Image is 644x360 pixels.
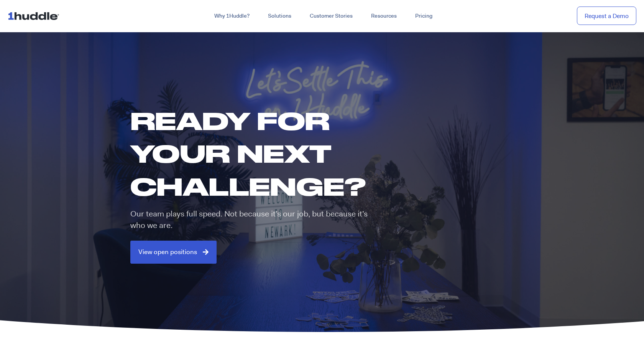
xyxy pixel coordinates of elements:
[362,9,406,23] a: Resources
[8,8,62,23] img: ...
[130,104,382,203] h1: Ready for your next challenge?
[130,241,217,264] a: View open positions
[259,9,301,23] a: Solutions
[301,9,362,23] a: Customer Stories
[406,9,442,23] a: Pricing
[205,9,259,23] a: Why 1Huddle?
[130,208,376,231] p: Our team plays full speed. Not because it’s our job, but because it’s who we are.
[577,7,636,25] a: Request a Demo
[138,249,197,256] span: View open positions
